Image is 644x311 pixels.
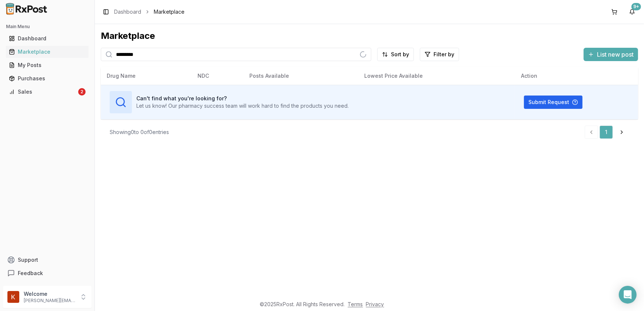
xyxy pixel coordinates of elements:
[136,102,349,110] p: Let us know! Our pharmacy success team will work hard to find the products you need.
[110,128,169,136] div: Showing 0 to 0 of 0 entries
[391,51,409,58] span: Sort by
[114,8,141,16] a: Dashboard
[600,126,613,139] a: 1
[597,50,634,59] span: List new post
[154,8,185,16] span: Marketplace
[631,3,641,10] div: 9+
[18,270,43,277] span: Feedback
[584,48,638,61] button: List new post
[6,85,89,98] a: Sales2
[524,96,582,109] button: Submit Request
[6,58,89,72] a: My Posts
[9,48,86,56] div: Marketplace
[585,126,629,139] nav: pagination
[434,51,454,58] span: Filter by
[24,290,75,298] p: Welcome
[6,45,89,58] a: Marketplace
[420,48,459,61] button: Filter by
[192,67,243,85] th: NDC
[9,35,86,42] div: Dashboard
[101,67,192,85] th: Drug Name
[626,6,638,18] button: 9+
[3,267,92,280] button: Feedback
[9,75,86,82] div: Purchases
[136,95,349,102] h3: Can't find what you're looking for?
[6,32,89,45] a: Dashboard
[3,86,92,98] button: Sales2
[9,88,77,96] div: Sales
[78,88,86,96] div: 2
[614,126,629,139] a: Go to next page
[114,8,185,16] nav: breadcrumb
[3,46,92,58] button: Marketplace
[7,291,19,303] img: User avatar
[6,24,89,30] h2: Main Menu
[3,33,92,44] button: Dashboard
[3,73,92,84] button: Purchases
[358,67,515,85] th: Lowest Price Available
[348,301,363,307] a: Terms
[24,298,75,304] p: [PERSON_NAME][EMAIL_ADDRESS][DOMAIN_NAME]
[515,67,638,85] th: Action
[366,301,384,307] a: Privacy
[3,253,92,267] button: Support
[6,72,89,85] a: Purchases
[377,48,414,61] button: Sort by
[101,30,638,42] div: Marketplace
[619,286,637,304] div: Open Intercom Messenger
[243,67,358,85] th: Posts Available
[584,51,638,59] a: List new post
[3,3,50,15] img: RxPost Logo
[3,59,92,71] button: My Posts
[9,61,86,69] div: My Posts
